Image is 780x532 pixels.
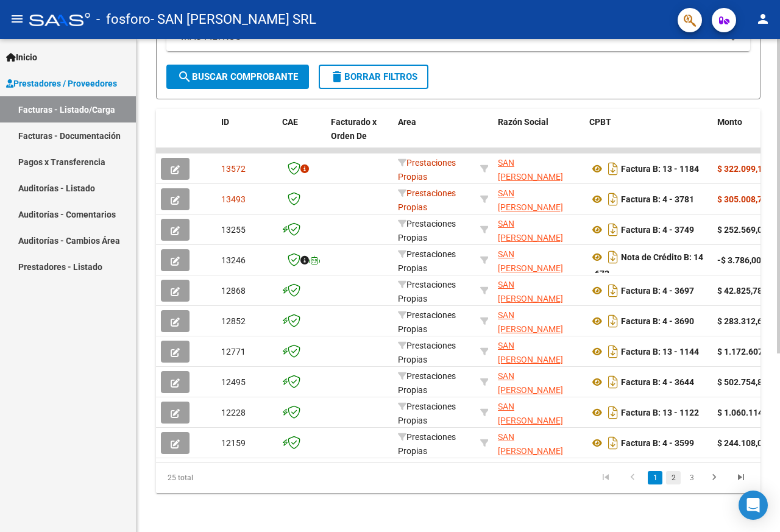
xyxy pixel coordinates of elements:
i: Descargar documento [605,311,621,331]
span: SAN [PERSON_NAME] SRL [498,249,563,287]
a: 2 [666,471,681,484]
span: 12771 [221,347,246,356]
datatable-header-cell: ID [216,109,277,163]
i: Descargar documento [605,403,621,422]
span: Prestaciones Propias [398,402,456,425]
div: 30707851380 [498,278,580,303]
strong: $ 305.008,76 [717,194,767,204]
strong: Nota de Crédito B: 14 - 672 [589,252,703,278]
datatable-header-cell: Razón Social [493,109,584,163]
span: Prestaciones Propias [398,249,456,273]
datatable-header-cell: CPBT [584,109,712,163]
strong: Factura B: 13 - 1122 [621,408,699,417]
span: CAE [282,117,298,127]
a: go to previous page [621,471,644,484]
span: - SAN [PERSON_NAME] SRL [151,6,316,33]
strong: $ 244.108,00 [717,438,767,448]
strong: -$ 3.786,00 [717,255,761,265]
span: Razón Social [498,117,548,127]
span: SAN [PERSON_NAME] SRL [498,219,563,257]
i: Descargar documento [605,372,621,392]
button: Borrar Filtros [319,65,428,89]
span: 13246 [221,255,246,265]
strong: Factura B: 4 - 3644 [621,377,694,387]
a: 3 [684,471,699,484]
div: 30707851380 [498,186,580,212]
span: - fosforo [96,6,151,33]
li: page 1 [646,467,664,488]
mat-icon: delete [330,69,344,84]
span: SAN [PERSON_NAME] SRL [498,402,563,439]
div: 30707851380 [498,430,580,456]
div: 30707851380 [498,369,580,395]
span: Borrar Filtros [330,71,417,82]
span: Prestaciones Propias [398,280,456,303]
span: SAN [PERSON_NAME] SRL [498,341,563,378]
span: SAN [PERSON_NAME] SRL [498,432,563,470]
span: 13493 [221,194,246,204]
div: 30707851380 [498,247,580,273]
i: Descargar documento [605,281,621,300]
strong: $ 322.099,16 [717,164,767,174]
span: Prestaciones Propias [398,219,456,243]
span: 13572 [221,164,246,174]
strong: Factura B: 13 - 1144 [621,347,699,356]
i: Descargar documento [605,190,621,209]
span: Prestaciones Propias [398,432,456,456]
a: 1 [648,471,662,484]
li: page 2 [664,467,682,488]
span: 12495 [221,377,246,387]
span: 12852 [221,316,246,326]
span: Prestaciones Propias [398,188,456,212]
i: Descargar documento [605,247,621,267]
div: 30707851380 [498,308,580,334]
span: Prestadores / Proveedores [6,77,117,90]
strong: Factura B: 4 - 3599 [621,438,694,448]
strong: Factura B: 4 - 3690 [621,316,694,326]
strong: $ 1.060.114,00 [717,408,775,417]
span: SAN [PERSON_NAME] SRL [498,188,563,226]
span: Facturado x Orden De [331,117,377,141]
strong: $ 252.569,06 [717,225,767,235]
strong: $ 1.172.607,75 [717,347,775,356]
span: ID [221,117,229,127]
div: 25 total [156,463,275,493]
span: Buscar Comprobante [177,71,298,82]
span: 12159 [221,438,246,448]
div: 30707851380 [498,156,580,182]
span: Prestaciones Propias [398,341,456,364]
i: Descargar documento [605,159,621,179]
li: page 3 [682,467,701,488]
span: SAN [PERSON_NAME] SRL [498,310,563,348]
i: Descargar documento [605,220,621,239]
span: 13255 [221,225,246,235]
span: SAN [PERSON_NAME] SRL [498,371,563,409]
div: 30707851380 [498,217,580,243]
strong: $ 42.825,78 [717,286,762,296]
span: Prestaciones Propias [398,310,456,334]
span: Monto [717,117,742,127]
mat-icon: menu [10,12,24,26]
a: go to next page [703,471,726,484]
datatable-header-cell: CAE [277,109,326,163]
strong: Factura B: 13 - 1184 [621,164,699,174]
mat-icon: search [177,69,192,84]
strong: Factura B: 4 - 3697 [621,286,694,296]
div: 30707851380 [498,339,580,364]
i: Descargar documento [605,342,621,361]
span: 12868 [221,286,246,296]
span: 12228 [221,408,246,417]
span: Prestaciones Propias [398,371,456,395]
span: SAN [PERSON_NAME] SRL [498,158,563,196]
span: SAN [PERSON_NAME] SRL [498,280,563,317]
span: Area [398,117,416,127]
strong: $ 502.754,82 [717,377,767,387]
a: go to last page [729,471,753,484]
div: 30707851380 [498,400,580,425]
datatable-header-cell: Area [393,109,475,163]
span: Inicio [6,51,37,64]
strong: Factura B: 4 - 3749 [621,225,694,235]
a: go to first page [594,471,617,484]
div: Open Intercom Messenger [739,491,768,520]
mat-icon: person [756,12,770,26]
